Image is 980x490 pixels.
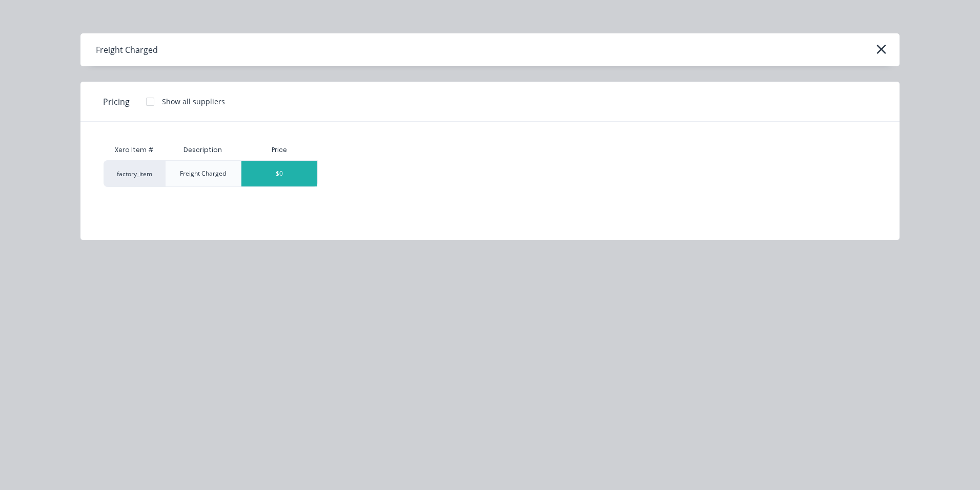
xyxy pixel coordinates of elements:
div: Price [241,140,318,160]
div: Description [175,137,230,163]
div: $0 [241,161,317,186]
div: Show all suppliers [162,96,225,107]
div: Xero Item # [104,140,165,160]
span: Pricing [103,96,130,108]
div: Freight Charged [180,169,226,178]
div: Freight Charged [96,44,158,56]
div: factory_item [104,160,165,187]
